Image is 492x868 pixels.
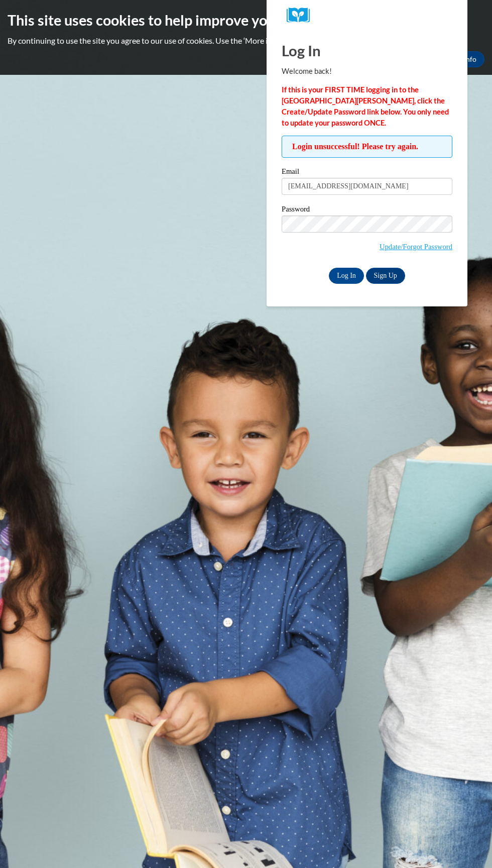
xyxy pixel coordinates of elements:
[329,268,364,284] input: Log In
[366,268,405,284] a: Sign Up
[287,8,447,23] a: COX Campus
[282,168,452,178] label: Email
[282,40,452,61] h1: Log In
[380,243,452,251] a: Update/Forgot Password
[282,136,452,158] span: Login unsuccessful! Please try again.
[282,66,452,77] p: Welcome back!
[282,85,449,127] strong: If this is your FIRST TIME logging in to the [GEOGRAPHIC_DATA][PERSON_NAME], click the Create/Upd...
[282,205,452,215] label: Password
[8,35,484,46] p: By continuing to use the site you agree to our use of cookies. Use the ‘More info’ button to read...
[287,8,317,23] img: Logo brand
[8,10,484,30] h2: This site uses cookies to help improve your learning experience.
